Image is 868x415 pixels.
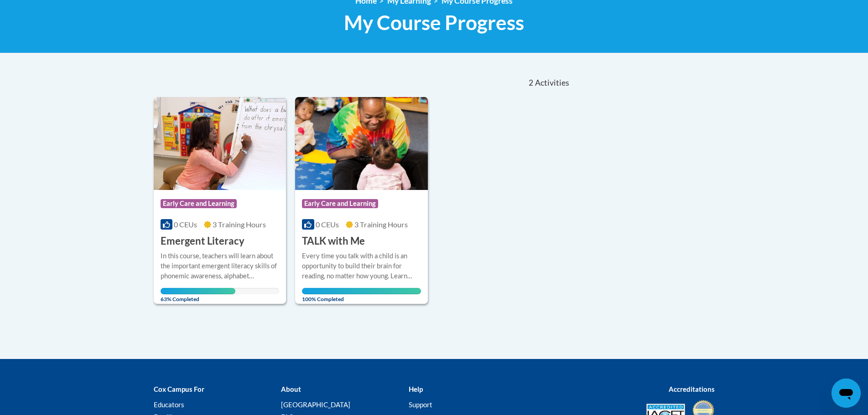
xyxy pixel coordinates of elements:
span: 2 [529,78,533,88]
a: Course LogoEarly Care and Learning0 CEUs3 Training Hours Emergent LiteracyIn this course, teacher... [154,97,286,304]
span: 0 CEUs [174,220,197,229]
div: Your progress [302,288,421,294]
img: Course Logo [295,97,428,190]
div: Your progress [161,288,235,294]
iframe: Button to launch messaging window [832,379,861,408]
h3: Emergent Literacy [161,234,244,248]
div: Every time you talk with a child is an opportunity to build their brain for reading, no matter ho... [302,251,421,281]
a: Course LogoEarly Care and Learning0 CEUs3 Training Hours TALK with MeEvery time you talk with a c... [295,97,428,304]
span: 63% Completed [161,288,235,302]
a: [GEOGRAPHIC_DATA] [281,400,350,409]
a: Support [409,400,432,409]
b: About [281,385,301,393]
span: Activities [535,78,569,88]
span: My Course Progress [344,10,524,35]
a: Educators [154,400,184,409]
span: 3 Training Hours [354,220,408,229]
img: Course Logo [154,97,286,190]
b: Cox Campus For [154,385,204,393]
span: Early Care and Learning [302,199,378,208]
div: In this course, teachers will learn about the important emergent literacy skills of phonemic awar... [161,251,280,281]
span: 0 CEUs [316,220,339,229]
span: 100% Completed [302,288,421,302]
span: 3 Training Hours [213,220,266,229]
b: Accreditations [669,385,715,393]
h3: TALK with Me [302,234,365,248]
span: Early Care and Learning [161,199,237,208]
b: Help [409,385,423,393]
